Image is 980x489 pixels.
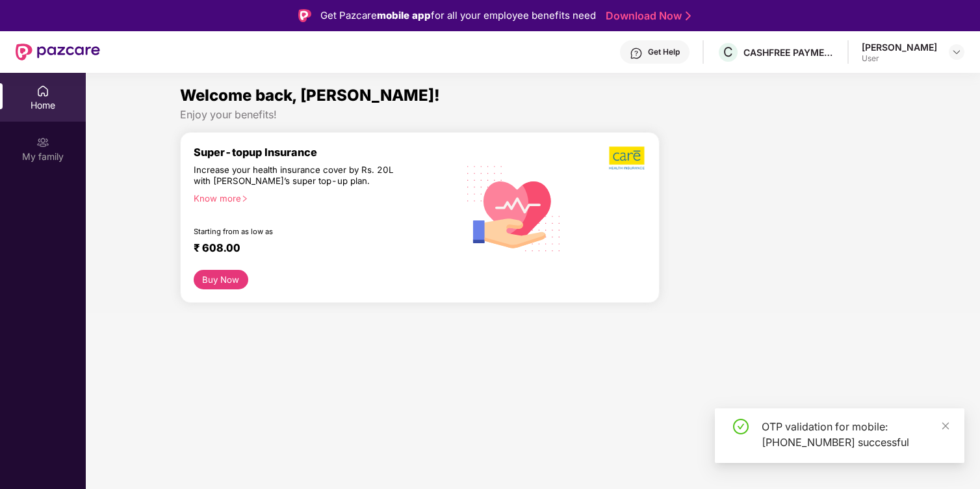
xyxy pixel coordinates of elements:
[194,193,450,202] div: Know more
[377,9,431,21] strong: mobile app
[241,195,248,202] span: right
[743,46,834,59] div: CASHFREE PAYMENTS INDIA PVT. LTD.
[733,419,749,434] span: check-circle
[180,108,886,122] div: Enjoy your benefits!
[862,53,937,64] div: User
[194,270,248,289] button: Buy Now
[36,136,49,149] img: svg+xml;base64,PHN2ZyB3aWR0aD0iMjAiIGhlaWdodD0iMjAiIHZpZXdCb3g9IjAgMCAyMCAyMCIgZmlsbD0ibm9uZSIgeG...
[606,9,687,23] a: Download Now
[194,165,402,187] div: Increase your health insurance cover by Rs. 20L with [PERSON_NAME]’s super top-up plan.
[458,150,571,265] img: svg+xml;base64,PHN2ZyB4bWxucz0iaHR0cDovL3d3dy53My5vcmcvMjAwMC9zdmciIHhtbG5zOnhsaW5rPSJodHRwOi8vd3...
[951,47,962,57] img: svg+xml;base64,PHN2ZyBpZD0iRHJvcGRvd24tMzJ4MzIiIHhtbG5zPSJodHRwOi8vd3d3LnczLm9yZy8yMDAwL3N2ZyIgd2...
[16,44,100,60] img: New Pazcare Logo
[320,8,596,23] div: Get Pazcare for all your employee benefits need
[36,85,49,98] img: svg+xml;base64,PHN2ZyBpZD0iSG9tZSIgeG1sbnM9Imh0dHA6Ly93d3cudzMub3JnLzIwMDAvc3ZnIiB3aWR0aD0iMjAiIG...
[941,421,950,430] span: close
[180,86,440,105] span: Welcome back, [PERSON_NAME]!
[630,47,643,60] img: svg+xml;base64,PHN2ZyBpZD0iSGVscC0zMngzMiIgeG1sbnM9Imh0dHA6Ly93d3cudzMub3JnLzIwMDAvc3ZnIiB3aWR0aD...
[194,146,458,159] div: Super-topup Insurance
[862,41,937,53] div: [PERSON_NAME]
[686,9,691,23] img: Stroke
[194,227,402,236] div: Starting from as low as
[609,146,646,170] img: b5dec4f62d2307b9de63beb79f102df3.png
[648,47,680,57] div: Get Help
[762,419,949,450] div: OTP validation for mobile: [PHONE_NUMBER] successful
[194,241,445,257] div: ₹ 608.00
[723,44,733,60] span: C
[298,9,311,22] img: Logo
